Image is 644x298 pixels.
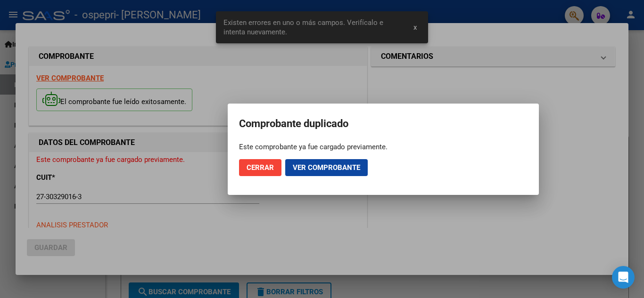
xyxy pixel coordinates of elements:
button: Ver comprobante [285,159,368,176]
span: Ver comprobante [293,163,360,172]
span: Cerrar [247,163,274,172]
button: Cerrar [239,159,281,176]
div: Este comprobante ya fue cargado previamente. [239,142,528,152]
div: Open Intercom Messenger [612,266,635,289]
h2: Comprobante duplicado [239,115,528,133]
